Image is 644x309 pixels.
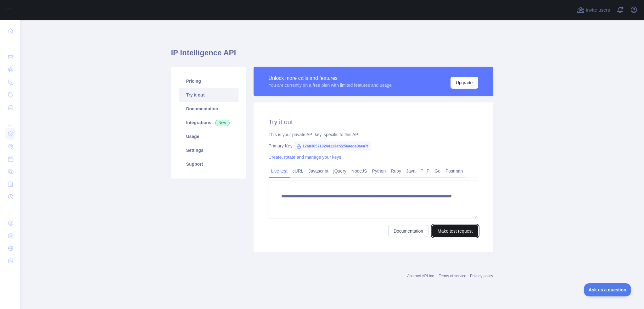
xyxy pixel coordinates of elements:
[179,88,238,102] a: Try it out
[269,74,392,82] div: Unlock more calls and features
[179,74,238,88] a: Pricing
[586,7,610,14] span: Invite users
[5,38,15,50] div: ...
[269,166,290,176] a: Live test
[388,166,404,176] a: Ruby
[576,5,611,15] button: Invite users
[290,166,306,176] a: cURL
[584,283,631,296] iframe: Toggle Customer Support
[418,166,432,176] a: PHP
[432,166,443,176] a: Go
[439,274,466,278] a: Terms of service
[269,82,392,88] div: You are currently on a free plan with limited features and usage
[5,114,15,127] div: ...
[269,118,478,126] h2: Try it out
[451,77,478,89] button: Upgrade
[432,225,478,237] button: Make test request
[370,166,389,176] a: Python
[331,166,349,176] a: jQuery
[306,166,331,176] a: Javascript
[179,130,238,143] a: Usage
[179,116,238,130] a: Integrations New
[349,166,370,176] a: NodeJS
[269,131,478,138] div: This is your private API key, specific to this API.
[294,141,371,151] span: 12ab305710244113af2256aeda0aea7f
[407,274,435,278] a: Abstract API Inc.
[179,102,238,116] a: Documentation
[179,143,238,157] a: Settings
[269,155,341,160] a: Create, rotate and manage your keys
[404,166,418,176] a: Java
[269,143,478,149] div: Primary Key:
[179,157,238,171] a: Support
[5,204,15,216] div: ...
[443,166,465,176] a: Postman
[171,48,493,63] h1: IP Intelligence API
[470,274,493,278] a: Privacy policy
[388,225,428,237] a: Documentation
[215,120,230,126] span: New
